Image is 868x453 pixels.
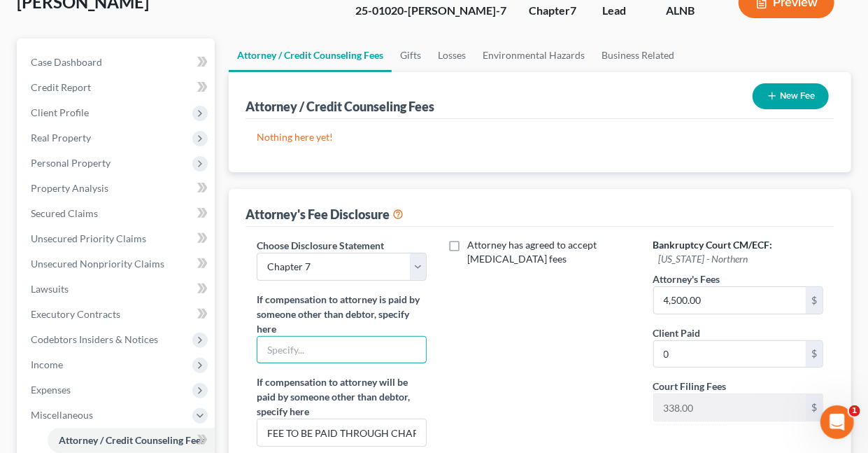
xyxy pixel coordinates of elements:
a: Case Dashboard [20,50,215,75]
a: Executory Contracts [20,302,215,327]
div: Chapter [529,3,580,19]
a: Attorney / Credit Counseling Fees [48,428,215,453]
a: Business Related [593,39,683,72]
div: ALNB [666,3,716,19]
iframe: Intercom live chat [820,405,854,439]
label: Client Paid [653,326,701,340]
span: Real Property [31,132,91,144]
span: 7 [570,4,576,17]
input: 0.00 [654,341,806,368]
span: 1 [849,405,860,417]
div: $ [806,394,823,421]
a: Property Analysis [20,176,215,201]
a: Losses [429,39,474,72]
span: Attorney has agreed to accept [MEDICAL_DATA] fees [467,239,597,265]
span: Miscellaneous [31,409,93,421]
div: Attorney / Credit Counseling Fees [246,98,434,115]
a: Environmental Hazards [474,39,593,72]
input: Specify... [257,337,426,363]
span: Attorney / Credit Counseling Fees [59,434,205,446]
a: Unsecured Priority Claims [20,226,215,251]
span: Client Profile [31,106,89,118]
p: Nothing here yet! [257,130,823,144]
span: Unsecured Nonpriority Claims [31,258,164,270]
div: Attorney's Fee Disclosure [246,206,404,223]
span: Lawsuits [31,283,69,295]
input: 0.00 [654,394,806,421]
label: If compensation to attorney will be paid by someone other than debtor, specify here [257,375,427,419]
span: Credit Report [31,81,91,93]
span: Codebtors Insiders & Notices [31,333,158,345]
div: $ [806,287,823,314]
label: Choose Disclosure Statement [257,238,384,253]
label: If compensation to attorney is paid by someone other than debtor, specify here [257,292,427,336]
a: Unsecured Nonpriority Claims [20,251,215,277]
span: Secured Claims [31,207,98,219]
span: Executory Contracts [31,308,120,320]
input: 0.00 [654,287,806,314]
a: Attorney / Credit Counseling Fees [229,39,392,72]
label: Attorney's Fees [653,272,720,286]
div: 25-01020-[PERSON_NAME]-7 [355,3,506,19]
div: $ [806,341,823,368]
a: Lawsuits [20,277,215,302]
a: Credit Report [20,75,215,100]
a: Gifts [392,39,429,72]
a: Secured Claims [20,201,215,226]
span: Income [31,358,63,370]
label: Court Filing Fees [653,379,727,393]
span: [US_STATE] - Northern [659,253,748,265]
button: New Fee [753,83,829,109]
span: Property Analysis [31,182,108,194]
div: Lead [602,3,643,19]
input: Specify... [257,419,426,446]
span: Personal Property [31,157,111,169]
h6: Bankruptcy Court CM/ECF: [653,238,823,266]
span: Case Dashboard [31,56,102,68]
span: Expenses [31,384,71,396]
span: Unsecured Priority Claims [31,232,146,244]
